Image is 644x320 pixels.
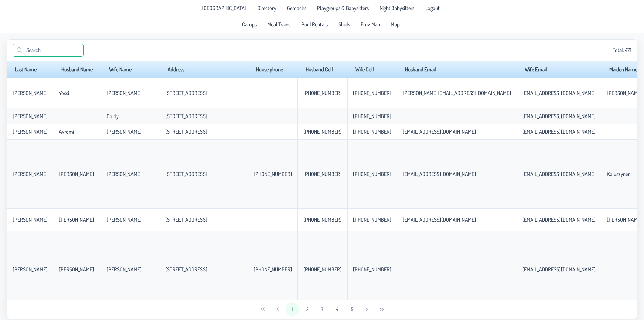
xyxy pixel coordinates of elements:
[522,90,596,97] p-celleditor: [EMAIL_ADDRESS][DOMAIN_NAME]
[165,128,207,135] p-celleditor: [STREET_ADDRESS]
[387,19,404,30] a: Map
[522,266,596,273] p-celleditor: [EMAIL_ADDRESS][DOMAIN_NAME]
[106,90,142,97] p-celleditor: [PERSON_NAME]
[315,302,329,316] button: 3
[345,302,359,316] button: 5
[59,171,94,177] p-celleditor: [PERSON_NAME]
[165,266,207,273] p-celleditor: [STREET_ADDRESS]
[303,90,342,97] p-celleditor: [PHONE_NUMBER]
[353,171,391,177] p-celleditor: [PHONE_NUMBER]
[380,5,414,11] span: Night Babysitters
[254,266,292,273] p-celleditor: [PHONE_NUMBER]
[263,19,294,30] a: Meal Trains
[59,128,74,135] p-celleditor: Avromi
[338,22,350,27] span: Shuls
[165,90,207,97] p-celleditor: [STREET_ADDRESS]
[106,216,142,223] p-celleditor: [PERSON_NAME]
[13,171,48,177] p-celleditor: [PERSON_NAME]
[257,5,276,11] span: Directory
[517,61,601,78] th: Wife Email
[106,128,142,135] p-celleditor: [PERSON_NAME]
[254,171,292,177] p-celleditor: [PHONE_NUMBER]
[522,216,596,223] p-celleditor: [EMAIL_ADDRESS][DOMAIN_NAME]
[287,5,306,11] span: Gemachs
[303,216,342,223] p-celleditor: [PHONE_NUMBER]
[317,5,369,11] span: Playgroups & Babysitters
[403,171,476,177] p-celleditor: [EMAIL_ADDRESS][DOMAIN_NAME]
[301,22,328,27] span: Pool Rentals
[13,128,48,135] p-celleditor: [PERSON_NAME]
[13,44,631,57] div: Total: 471
[397,61,517,78] th: Husband Email
[165,171,207,177] p-celleditor: [STREET_ADDRESS]
[347,61,397,78] th: Wife Cell
[283,3,310,14] a: Gemachs
[242,22,257,27] span: Camps
[403,128,476,135] p-celleditor: [EMAIL_ADDRESS][DOMAIN_NAME]
[106,113,119,120] p-celleditor: Goldy
[361,22,380,27] span: Eruv Map
[334,19,354,30] a: Shuls
[253,3,280,14] a: Directory
[425,5,440,11] span: Logout
[202,5,246,11] span: [GEOGRAPHIC_DATA]
[13,113,48,120] p-celleditor: [PERSON_NAME]
[522,113,596,120] p-celleditor: [EMAIL_ADDRESS][DOMAIN_NAME]
[198,3,251,14] a: [GEOGRAPHIC_DATA]
[607,171,630,177] p-celleditor: Kaluszyner
[165,113,207,120] p-celleditor: [STREET_ADDRESS]
[248,61,297,78] th: House phone
[286,302,299,316] button: 1
[59,266,94,273] p-celleditor: [PERSON_NAME]
[360,302,374,316] button: Next Page
[13,44,84,57] input: Search
[297,19,332,30] a: Pool Rentals
[522,171,596,177] p-celleditor: [EMAIL_ADDRESS][DOMAIN_NAME]
[403,216,476,223] p-celleditor: [EMAIL_ADDRESS][DOMAIN_NAME]
[303,171,342,177] p-celleditor: [PHONE_NUMBER]
[330,302,344,316] button: 4
[267,22,290,27] span: Meal Trains
[303,266,342,273] p-celleditor: [PHONE_NUMBER]
[53,61,101,78] th: Husband Name
[353,216,391,223] p-celleditor: [PHONE_NUMBER]
[353,128,391,135] p-celleditor: [PHONE_NUMBER]
[13,266,48,273] p-celleditor: [PERSON_NAME]
[238,19,261,30] a: Camps
[101,61,160,78] th: Wife Name
[165,216,207,223] p-celleditor: [STREET_ADDRESS]
[522,128,596,135] p-celleditor: [EMAIL_ADDRESS][DOMAIN_NAME]
[353,266,391,273] p-celleditor: [PHONE_NUMBER]
[106,266,142,273] p-celleditor: [PERSON_NAME]
[607,216,642,223] p-celleditor: [PERSON_NAME]
[375,302,388,316] button: Last Page
[297,61,347,78] th: Husband Cell
[7,61,53,78] th: Last Name
[353,90,391,97] p-celleditor: [PHONE_NUMBER]
[313,3,373,14] a: Playgroups & Babysitters
[421,3,444,14] li: Logout
[198,3,251,14] li: Pine Lake Park
[59,216,94,223] p-celleditor: [PERSON_NAME]
[357,19,384,30] a: Eruv Map
[353,113,391,120] p-celleditor: [PHONE_NUMBER]
[13,216,48,223] p-celleditor: [PERSON_NAME]
[59,90,69,97] p-celleditor: Yossi
[403,90,511,97] p-celleditor: [PERSON_NAME][EMAIL_ADDRESS][DOMAIN_NAME]
[303,128,342,135] p-celleditor: [PHONE_NUMBER]
[607,90,642,97] p-celleditor: [PERSON_NAME]
[106,171,142,177] p-celleditor: [PERSON_NAME]
[301,302,314,316] button: 2
[13,90,48,97] p-celleditor: [PERSON_NAME]
[391,22,400,27] span: Map
[376,3,419,14] a: Night Babysitters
